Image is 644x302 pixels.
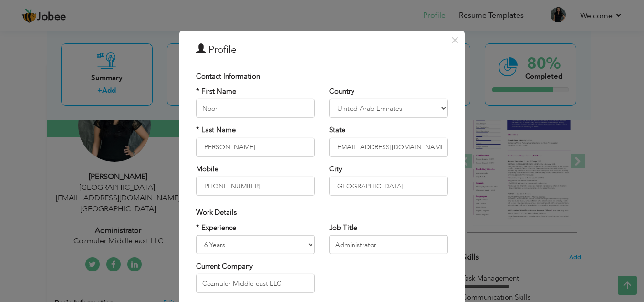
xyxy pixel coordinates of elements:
[196,222,236,232] label: * Experience
[196,125,236,135] label: * Last Name
[329,86,354,96] label: Country
[196,86,236,96] label: * First Name
[447,32,462,47] button: Close
[329,125,345,135] label: State
[196,164,218,174] label: Mobile
[196,261,253,271] label: Current Company
[196,71,260,81] span: Contact Information
[196,42,448,57] h3: Profile
[329,222,357,232] label: Job Title
[196,208,237,217] span: Work Details
[329,164,342,174] label: City
[451,31,459,48] span: ×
